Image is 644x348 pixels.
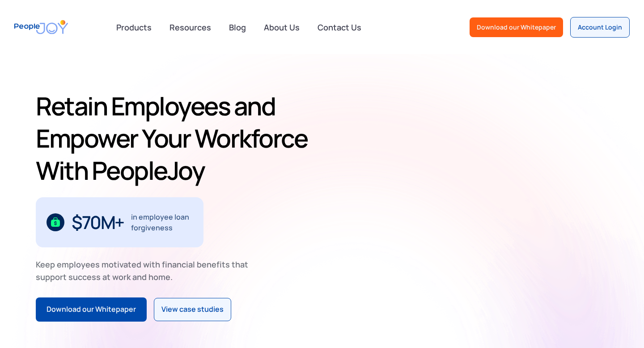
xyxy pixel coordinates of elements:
[36,90,318,187] h1: Retain Employees and Empower Your Workforce With PeopleJoy
[111,18,157,36] div: Products
[477,23,556,32] div: Download our Whitepaper
[36,258,256,283] div: Keep employees motivated with financial benefits that support success at work and home.
[578,23,622,32] div: Account Login
[47,304,136,315] div: Download our Whitepaper
[312,17,367,37] a: Contact Us
[131,212,193,233] div: in employee loan forgiveness
[154,298,231,321] a: View case studies
[570,17,630,38] a: Account Login
[224,17,251,37] a: Blog
[161,304,224,315] div: View case studies
[36,297,147,322] a: Download our Whitepaper
[258,17,305,37] a: About Us
[14,14,68,40] a: home
[36,197,203,247] div: 1 / 3
[470,17,563,37] a: Download our Whitepaper
[72,215,124,229] div: $70M+
[164,17,216,37] a: Resources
